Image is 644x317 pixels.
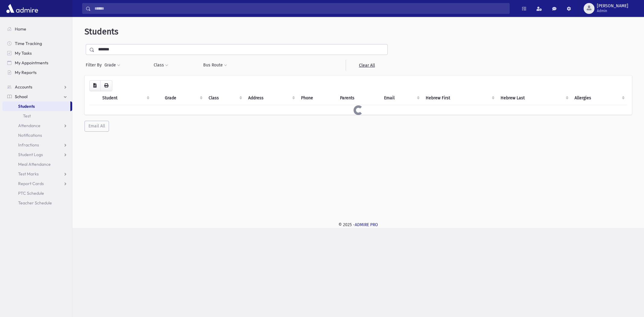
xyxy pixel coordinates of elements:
[497,91,571,105] th: Hebrew Last
[597,4,628,8] span: [PERSON_NAME]
[245,91,298,105] th: Address
[422,91,497,105] th: Hebrew First
[203,60,227,71] button: Bus Route
[336,91,381,105] th: Parents
[15,84,32,90] span: Accounts
[2,48,72,58] a: My Tasks
[597,8,628,13] span: Admin
[2,68,72,77] a: My Reports
[205,91,245,105] th: Class
[355,222,378,227] a: ADMIRE PRO
[18,142,39,148] span: Infractions
[18,191,44,196] span: PTC Schedule
[380,91,422,105] th: Email
[2,198,72,208] a: Teacher Schedule
[2,159,72,169] a: Meal Attendance
[18,123,40,128] span: Attendance
[2,24,72,34] a: Home
[15,60,48,66] span: My Appointments
[346,60,388,71] a: Clear All
[15,70,37,75] span: My Reports
[18,133,42,138] span: Notifications
[2,140,72,150] a: Infractions
[18,200,52,206] span: Teacher Schedule
[153,60,168,71] button: Class
[18,104,35,109] span: Students
[85,27,118,37] span: Students
[15,41,42,46] span: Time Tracking
[2,92,72,101] a: School
[89,80,101,91] button: CSV
[2,179,72,188] a: Report Cards
[161,91,205,105] th: Grade
[104,60,120,71] button: Grade
[2,111,72,121] a: Test
[18,181,44,186] span: Report Cards
[99,91,152,105] th: Student
[18,162,51,167] span: Meal Attendance
[15,94,27,99] span: School
[2,150,72,159] a: Student Logs
[18,152,43,157] span: Student Logs
[86,62,104,68] span: Filter By
[2,58,72,68] a: My Appointments
[2,169,72,179] a: Test Marks
[5,2,40,14] img: AdmirePro
[2,101,70,111] a: Students
[15,26,26,32] span: Home
[18,171,39,177] span: Test Marks
[2,188,72,198] a: PTC Schedule
[82,222,634,228] div: © 2025 -
[2,130,72,140] a: Notifications
[2,39,72,48] a: Time Tracking
[297,91,336,105] th: Phone
[15,50,32,56] span: My Tasks
[2,121,72,130] a: Attendance
[100,80,112,91] button: Print
[85,121,109,132] button: Email All
[91,3,509,14] input: Search
[2,82,72,92] a: Accounts
[571,91,627,105] th: Allergies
